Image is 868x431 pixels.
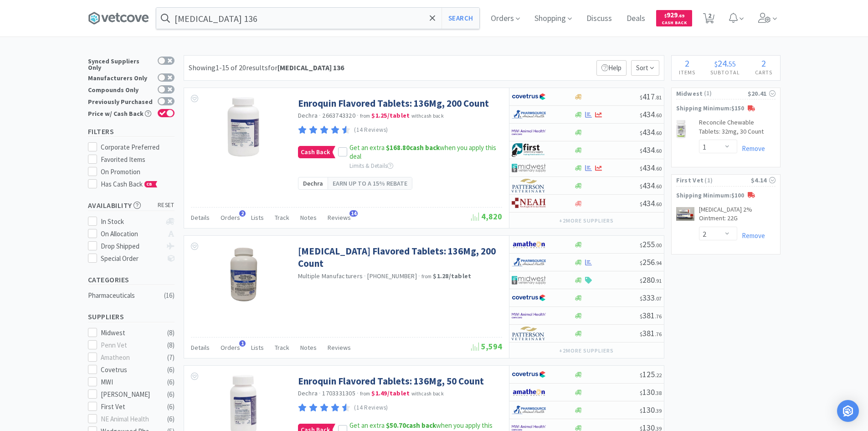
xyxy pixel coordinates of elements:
span: [PHONE_NUMBER] [367,272,417,280]
span: $ [640,277,642,284]
div: ( 6 ) [167,364,175,375]
span: Limits & Details [349,162,393,170]
span: $ [640,112,642,119]
strong: $1.28 / tablet [433,272,471,280]
span: 333 [640,292,662,303]
div: On Allocation [101,228,161,239]
img: 4dd14cff54a648ac9e977f0c5da9bc2e_5.png [512,273,546,287]
span: $ [664,13,667,19]
span: $ [640,331,642,338]
button: +2more suppliers [555,344,618,357]
img: 7915dbd3f8974342a4dc3feb8efc1740_58.png [512,108,546,121]
a: Remove [737,144,765,153]
span: from [360,113,370,119]
a: Enroquin Flavored Tablets: 136Mg, 200 Count [298,97,489,109]
span: 929 [664,10,684,19]
span: 2 [685,57,689,69]
div: Synced Suppliers Only [88,57,153,71]
a: [MEDICAL_DATA] Flavored Tablets: 136Mg, 200 Count [298,245,500,270]
a: Reconcile Chewable Tablets: 32mg, 30 Count [699,118,776,140]
a: Dechra [298,389,318,397]
span: 381 [640,310,662,321]
span: 280 [640,275,662,285]
img: f5e969b455434c6296c6d81ef179fa71_3.png [512,327,546,340]
span: 5,594 [471,341,502,352]
img: 7915dbd3f8974342a4dc3feb8efc1740_58.png [512,255,546,269]
span: . 07 [655,295,662,302]
span: 4,820 [471,211,502,222]
span: $ [640,313,642,320]
span: 434 [640,109,662,119]
a: $929.69Cash Back [656,6,692,31]
img: f5e969b455434c6296c6d81ef179fa71_3.png [512,179,546,192]
a: Dechra [298,111,318,119]
span: 434 [640,162,662,173]
strong: $1.25 / tablet [371,111,410,119]
span: $ [640,94,642,101]
span: . 38 [655,389,662,396]
div: Open Intercom Messenger [837,400,859,422]
span: 2663743320 [322,111,355,119]
a: Remove [737,231,765,240]
p: (14 Reviews) [354,403,388,413]
a: Enroquin Flavored Tablets: 136Mg, 50 Count [298,375,484,387]
span: Cash Back [298,146,332,158]
span: · [364,272,366,280]
img: 7915dbd3f8974342a4dc3feb8efc1740_58.png [512,403,546,417]
span: CB [145,182,154,187]
span: Orders [221,213,240,222]
img: 67d67680309e4a0bb49a5ff0391dcc42_6.png [512,143,546,157]
p: Help [596,60,627,76]
div: $4.14 [751,175,776,185]
span: $ [640,242,642,249]
div: [PERSON_NAME] [101,389,157,400]
div: ( 8 ) [167,340,175,351]
span: $168.80 [386,143,410,152]
span: · [357,111,359,119]
div: On Promotion [101,166,175,177]
span: $ [640,295,642,302]
span: Reviews [328,343,351,352]
img: f6b2451649754179b5b4e0c70c3f7cb0_2.png [512,309,546,322]
span: Lists [251,213,264,222]
span: . 60 [655,165,662,172]
span: . 81 [655,94,662,101]
div: Midwest [101,327,157,338]
div: In Stock [101,216,161,227]
img: b87a56536bba4b39af2dbd5e323d75e9_260765.jpeg [676,120,686,138]
div: Covetrus [101,364,157,375]
span: Notes [300,213,317,222]
span: 434 [640,145,662,155]
input: Search by item, sku, manufacturer, ingredient, size... [156,8,479,29]
div: MWI [101,377,157,388]
span: . 69 [678,13,684,19]
span: 1703331305 [322,389,355,397]
strong: [MEDICAL_DATA] 136 [277,63,344,72]
img: a8d1f8b5085044e3b0225da68ff39ad3_741987.png [214,245,273,304]
span: Track [275,213,289,222]
span: 417 [640,91,662,102]
h4: Subtotal [703,68,748,77]
span: reset [158,201,175,210]
span: 130 [640,405,662,415]
div: Penn Vet [101,340,157,351]
span: Notes [300,343,317,352]
span: · [319,111,321,119]
span: Midwest [676,88,703,99]
div: ( 7 ) [167,352,175,363]
h4: Carts [748,68,780,77]
img: 77fca1acd8b6420a9015268ca798ef17_1.png [512,90,546,104]
span: 381 [640,328,662,338]
div: $20.41 [748,88,776,99]
span: Sort [631,60,659,76]
span: . 39 [655,407,662,414]
span: for [268,63,344,72]
span: from [421,273,431,280]
span: $ [640,201,642,208]
p: (14 Reviews) [354,125,388,135]
a: Discuss [583,15,616,23]
img: 4860fa5397e34cb5a6e60516a0174fac_206108.jpeg [676,207,694,221]
strong: cash back [386,143,440,152]
span: 255 [640,239,662,249]
span: from [360,390,370,397]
